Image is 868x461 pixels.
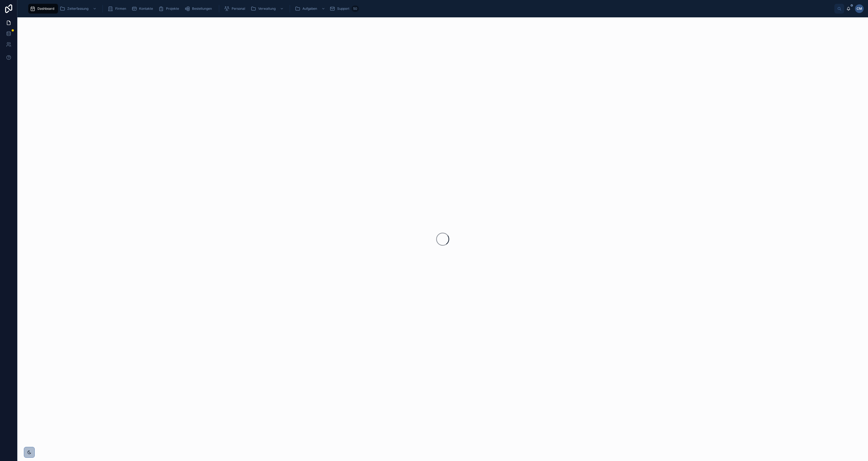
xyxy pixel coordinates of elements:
[328,4,360,14] a: Support50
[249,4,286,14] a: Verwaltung
[258,7,276,11] span: Verwaltung
[232,7,245,11] span: Personal
[115,7,126,11] span: Firmen
[192,7,212,11] span: Bestellungen
[302,7,317,11] span: Aufgaben
[28,4,58,14] a: Dashboard
[130,4,157,14] a: Kontakte
[106,4,130,14] a: Firmen
[67,7,88,11] span: Zeiterfassung
[352,5,359,12] div: 50
[166,7,179,11] span: Projekte
[183,4,216,14] a: Bestellungen
[37,7,54,11] span: Dashboard
[139,7,153,11] span: Kontakte
[337,7,349,11] span: Support
[26,3,834,15] div: scrollable content
[293,4,328,14] a: Aufgaben
[157,4,183,14] a: Projekte
[857,7,862,11] span: CM
[222,4,249,14] a: Personal
[58,4,99,14] a: Zeiterfassung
